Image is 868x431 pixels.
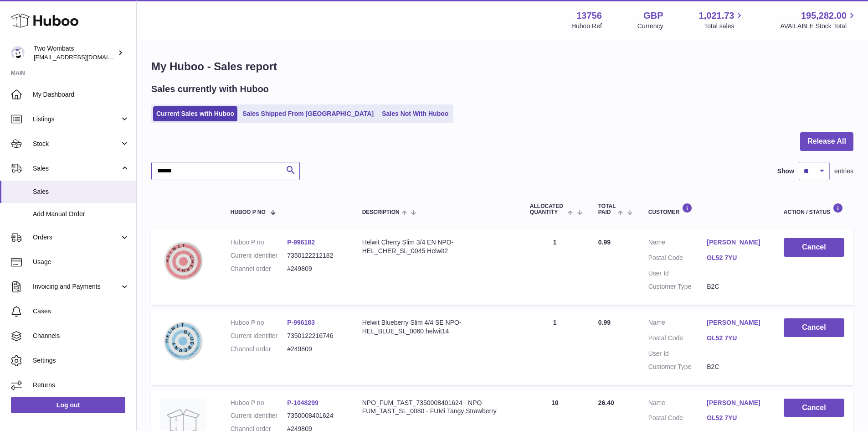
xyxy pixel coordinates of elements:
[643,10,663,22] strong: GBP
[231,332,287,340] dt: Current identifier
[780,10,857,31] a: 195,282.00 AVAILABLE Stock Total
[699,10,734,22] span: 1,021.73
[33,381,129,389] span: Returns
[287,411,344,420] dd: 7350008401624
[707,318,765,327] a: [PERSON_NAME]
[33,307,129,316] span: Cases
[231,318,287,327] dt: Huboo P no
[699,10,745,31] a: 1,021.73 Total sales
[34,53,134,61] span: [EMAIL_ADDRESS][DOMAIN_NAME]
[648,318,707,329] dt: Name
[33,115,120,124] span: Listings
[704,22,745,31] span: Total sales
[33,210,129,218] span: Add Manual Order
[598,399,614,406] span: 26.40
[801,10,847,22] span: 195,282.00
[11,397,125,413] a: Log out
[648,414,707,425] dt: Postal Code
[11,46,25,60] img: internalAdmin-13756@internal.huboo.com
[362,399,512,416] div: NPO_FUM_TAST_7350008401624 - NPO-FUM_TAST_SL_0080 - FUMi Tangy Strawberry
[287,399,318,406] a: P-1048299
[648,203,765,215] div: Customer
[160,318,206,364] img: Helwit_Blueberry_Slim_4_4_Nicotine_Pouches-7350122216746.webp
[576,10,602,22] strong: 13756
[151,83,269,95] h2: Sales currently with Huboo
[800,132,853,151] button: Release All
[598,203,616,215] span: Total paid
[648,334,707,345] dt: Postal Code
[648,399,707,410] dt: Name
[287,265,344,273] dd: #249809
[784,318,844,337] button: Cancel
[362,238,512,255] div: Helwit Cherry Slim 3/4 EN NPO-HEL_CHER_SL_0045 Helwit2
[287,332,344,340] dd: 7350122216746
[33,187,129,196] span: Sales
[571,22,602,31] div: Huboo Ref
[707,399,765,407] a: [PERSON_NAME]
[707,238,765,247] a: [PERSON_NAME]
[784,399,844,417] button: Cancel
[648,282,707,291] dt: Customer Type
[648,363,707,371] dt: Customer Type
[33,233,120,242] span: Orders
[521,229,589,305] td: 1
[287,239,315,246] a: P-996182
[648,269,707,278] dt: User Id
[379,106,452,121] a: Sales Not With Huboo
[648,349,707,358] dt: User Id
[707,414,765,422] a: GL52 7YU
[287,319,315,326] a: P-996183
[707,254,765,262] a: GL52 7YU
[780,22,857,31] span: AVAILABLE Stock Total
[231,251,287,260] dt: Current identifier
[151,59,853,74] h1: My Huboo - Sales report
[598,239,611,246] span: 0.99
[287,251,344,260] dd: 7350122212182
[784,203,844,215] div: Action / Status
[231,209,266,215] span: Huboo P no
[33,282,120,291] span: Invoicing and Payments
[637,22,663,31] div: Currency
[33,90,129,99] span: My Dashboard
[231,345,287,353] dt: Channel order
[34,44,116,62] div: Two Wombats
[231,411,287,420] dt: Current identifier
[362,209,400,215] span: Description
[231,238,287,247] dt: Huboo P no
[521,309,589,385] td: 1
[160,238,206,284] img: Helwit_Cherry_Slim_3_4_Nicotine_Pouches-7350122212182.webp
[239,106,377,121] a: Sales Shipped From [GEOGRAPHIC_DATA]
[153,106,237,121] a: Current Sales with Huboo
[33,140,120,148] span: Stock
[707,363,765,371] dd: B2C
[231,399,287,407] dt: Huboo P no
[834,167,853,176] span: entries
[33,356,129,365] span: Settings
[33,332,129,340] span: Channels
[648,254,707,265] dt: Postal Code
[530,203,566,215] span: ALLOCATED Quantity
[598,319,611,326] span: 0.99
[777,167,794,176] label: Show
[33,258,129,266] span: Usage
[362,318,512,336] div: Helwit Blueberry Slim 4/4 SE NPO-HEL_BLUE_SL_0060 helwit14
[707,334,765,343] a: GL52 7YU
[707,282,765,291] dd: B2C
[648,238,707,249] dt: Name
[784,238,844,257] button: Cancel
[231,265,287,273] dt: Channel order
[33,164,120,173] span: Sales
[287,345,344,353] dd: #249809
